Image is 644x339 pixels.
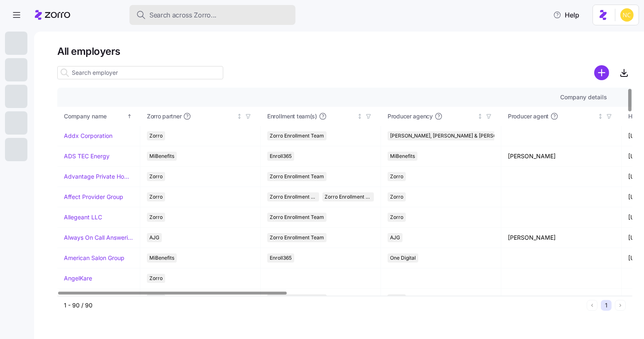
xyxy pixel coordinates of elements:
div: Not sorted [477,113,483,119]
button: Previous page [587,300,598,311]
span: Zorro [390,213,403,222]
a: Allegeant LLC [64,213,102,221]
th: Producer agencyNot sorted [381,107,501,126]
span: Zorro partner [147,112,181,120]
span: Zorro Enrollment Team [270,172,324,181]
a: Advantage Private Home Care [64,172,133,181]
span: Zorro [149,172,163,181]
span: MiBenefits [390,152,415,161]
h1: All employers [57,45,632,58]
div: Not sorted [237,113,242,119]
span: One Digital [390,253,416,263]
span: Producer agency [388,112,433,120]
span: Help [553,10,579,20]
div: 1 - 90 / 90 [64,301,583,310]
span: Enroll365 [270,253,292,263]
button: Help [546,7,586,23]
td: [PERSON_NAME] [501,228,622,248]
button: 1 [601,300,612,311]
span: MiBenefits [149,152,174,161]
button: Search across Zorro... [129,5,295,25]
span: Zorro Enrollment Team [270,233,324,242]
a: AngelKare [64,274,92,282]
div: Not sorted [357,113,363,119]
th: Company nameSorted ascending [57,107,140,126]
span: Zorro Enrollment Experts [325,192,372,201]
input: Search employer [57,66,223,79]
a: Affect Provider Group [64,193,123,201]
span: [PERSON_NAME], [PERSON_NAME] & [PERSON_NAME] [390,131,519,140]
th: Producer agentNot sorted [501,107,622,126]
span: Zorro [149,192,163,201]
span: Zorro Enrollment Team [270,192,317,201]
span: Zorro [390,192,403,201]
span: Zorro [390,172,403,181]
a: Addx Corporation [64,132,112,140]
a: ADS TEC Energy [64,152,110,160]
svg: add icon [594,65,609,80]
th: Zorro partnerNot sorted [140,107,261,126]
img: e03b911e832a6112bf72643c5874f8d8 [620,8,634,22]
button: Next page [615,300,626,311]
span: MiBenefits [149,253,174,263]
div: Not sorted [598,113,603,119]
span: Zorro [149,131,163,140]
span: Zorro [149,213,163,222]
td: [PERSON_NAME] [501,146,622,167]
span: Producer agent [508,112,549,120]
a: American Salon Group [64,254,124,262]
span: AJG [149,233,159,242]
div: Sorted ascending [127,113,132,119]
span: Enroll365 [270,152,292,161]
a: Always On Call Answering Service [64,233,133,242]
span: Zorro Enrollment Team [270,213,324,222]
span: Search across Zorro... [149,10,217,20]
span: AJG [390,233,400,242]
span: Enrollment team(s) [267,112,317,120]
span: Zorro Enrollment Team [270,131,324,140]
div: Company name [64,112,125,121]
th: Enrollment team(s)Not sorted [261,107,381,126]
span: Zorro [149,274,163,283]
